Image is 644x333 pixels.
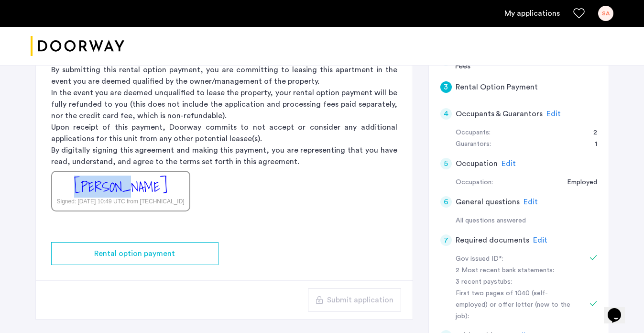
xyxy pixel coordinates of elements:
[440,81,452,93] div: 3
[57,197,185,206] div: Signed: [DATE] 10:49 UTC from [TECHNICAL_ID]
[604,295,634,323] iframe: chat widget
[440,234,452,246] div: 7
[456,139,491,150] div: Guarantors:
[456,215,597,227] div: All questions answered
[327,294,393,306] span: Submit application
[456,254,576,265] div: Gov issued ID*:
[31,28,124,64] img: logo
[51,122,397,144] p: Upon receipt of this payment, Doorway commits to not accept or consider any additional applicatio...
[94,248,175,259] span: Rental option payment
[74,177,167,197] div: [PERSON_NAME]
[456,288,576,322] div: First two pages of 1040 (self-employed) or offer letter (new to the job):
[51,64,397,87] p: By submitting this rental option payment, you are committing to leasing this apartment in the eve...
[504,8,560,19] a: My application
[456,158,498,169] h5: Occupation
[51,87,397,122] p: In the event you are deemed unqualified to lease the property, your rental option payment will be...
[440,196,452,208] div: 6
[51,242,218,265] button: button
[456,277,576,288] div: 3 recent paystubs:
[31,28,124,64] a: Cazamio logo
[546,110,561,118] span: Edit
[598,6,613,21] div: SA
[456,127,491,139] div: Occupants:
[456,196,520,208] h5: General questions
[456,108,543,120] h5: Occupants & Guarantors
[524,198,538,206] span: Edit
[308,289,401,311] button: button
[456,177,493,189] div: Occupation:
[557,177,597,189] div: Employed
[533,236,547,244] span: Edit
[440,108,452,120] div: 4
[502,160,516,167] span: Edit
[456,265,576,277] div: 2 Most recent bank statements:
[440,158,452,169] div: 5
[456,234,529,246] h5: Required documents
[584,127,597,139] div: 2
[51,144,397,167] p: By digitally signing this agreement and making this payment, you are representing that you have r...
[585,139,597,150] div: 1
[573,8,585,19] a: Favorites
[456,81,538,93] h5: Rental Option Payment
